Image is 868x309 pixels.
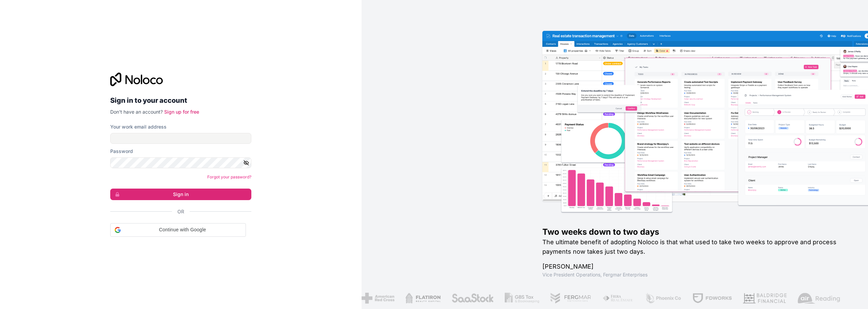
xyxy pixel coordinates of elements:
span: Continue with Google [123,226,242,233]
h1: Vice President Operations , Fergmar Enterprises [542,271,846,278]
span: Don't have an account? [110,109,163,115]
img: /assets/phoenix-BREaitsQ.png [645,293,681,304]
img: /assets/american-red-cross-BAupjrZR.png [362,293,394,304]
a: Sign up for free [164,109,199,115]
label: Password [110,148,133,155]
h1: [PERSON_NAME] [542,262,846,271]
h1: Two weeks down to two days [542,227,846,237]
img: /assets/fergmar-CudnrXN5.png [550,293,592,304]
img: /assets/baldridge-DxmPIwAm.png [743,293,787,304]
img: /assets/gbstax-C-GtDUiK.png [505,293,539,304]
img: /assets/flatiron-C8eUkumj.png [405,293,441,304]
img: /assets/saastock-C6Zbiodz.png [451,293,494,304]
a: Forgot your password? [207,174,251,179]
img: /assets/airreading-FwAmRzSr.png [798,293,841,304]
input: Email address [110,133,251,144]
img: /assets/fiera-fwj2N5v4.png [602,293,634,304]
h2: The ultimate benefit of adopting Noloco is that what used to take two weeks to approve and proces... [542,237,846,256]
input: Password [110,157,251,168]
button: Sign in [110,189,251,200]
img: /assets/fdworks-Bi04fVtw.png [692,293,732,304]
h2: Sign in to your account [110,94,251,107]
label: Your work email address [110,123,167,130]
div: Continue with Google [110,223,246,237]
span: Or [177,208,184,215]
